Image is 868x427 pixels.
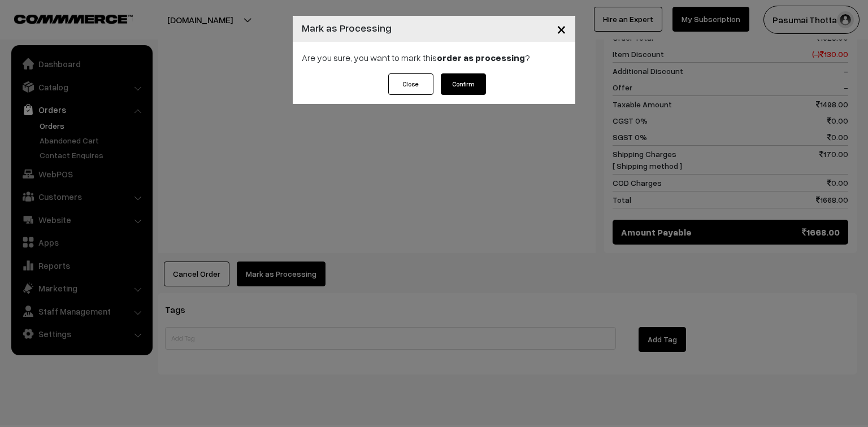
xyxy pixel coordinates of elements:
[441,73,486,95] button: Confirm
[437,52,525,63] strong: order as processing
[293,42,575,73] div: Are you sure, you want to mark this ?
[388,73,433,95] button: Close
[557,18,566,39] span: ×
[548,11,575,46] button: Close
[302,20,392,36] h4: Mark as Processing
